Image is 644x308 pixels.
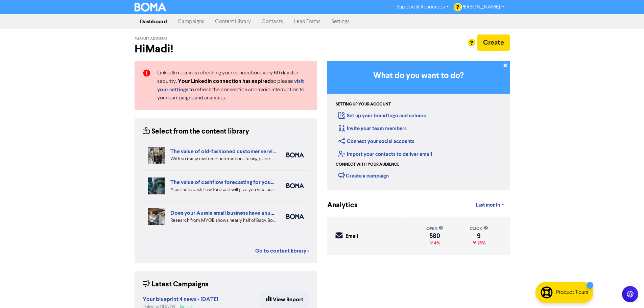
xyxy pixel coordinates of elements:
[326,15,355,28] a: Settings
[476,202,500,208] span: Last month
[255,247,309,255] a: Go to content library >
[391,2,454,13] a: Support & Resources
[338,138,414,145] a: Connect your social accounts
[327,61,510,190] div: Getting Started in BOMA
[170,186,276,193] div: A business cash flow forecast will give you vital business intelligence to help you scenario-plan...
[170,179,295,186] a: The value of cashflow forecasting for your business
[454,2,509,13] a: [PERSON_NAME]
[135,37,167,41] span: Pursuit Advisers
[433,240,440,246] span: 4%
[172,15,210,28] a: Campaigns
[337,71,500,81] h3: What do you want to do?
[170,217,276,224] div: Research from MYOB shows nearly half of Baby Boomer business owners are planning to exit in the n...
[327,200,349,211] div: Analytics
[338,113,426,119] a: Set up your brand logo and colours
[286,152,304,158] img: boma
[470,233,488,239] div: 9
[338,125,407,132] a: Invite your team members
[286,214,304,219] img: boma
[152,69,314,102] div: LinkedIn requires refreshing your connection every 60 days for security. so please to refresh the...
[288,15,326,28] a: Lead Forms
[338,170,389,181] div: Create a campaign
[338,151,432,158] a: Import your contacts to deliver email
[135,15,172,28] a: Dashboard
[336,162,399,168] div: Connect with your audience
[476,240,485,246] span: 25%
[135,43,317,55] h2: Hi Madi !
[260,292,309,307] a: View Report
[170,148,329,155] a: The value of old-fashioned customer service: getting data insights
[143,279,209,290] div: Latest Campaigns
[143,297,218,302] a: Your blueprint 4 news - [DATE]
[170,210,306,216] a: Does your Aussie small business have a succession plan?
[477,34,510,51] button: Create
[157,79,304,93] a: visit your settings
[470,226,488,232] div: click
[426,226,443,232] div: open
[178,78,271,85] strong: Your LinkedIn connection has expired
[143,296,218,303] strong: Your blueprint 4 news - [DATE]
[610,276,644,308] iframe: Chat Widget
[470,198,509,212] a: Last month
[336,101,391,108] div: Setting up your account
[170,156,276,163] div: With so many customer interactions taking place online, your online customer service has to be fi...
[135,3,166,11] img: BOMA Logo
[256,15,288,28] a: Contacts
[286,183,304,188] img: boma_accounting
[345,233,358,240] div: Email
[426,233,443,239] div: 580
[210,15,256,28] a: Content Library
[143,126,249,137] div: Select from the content library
